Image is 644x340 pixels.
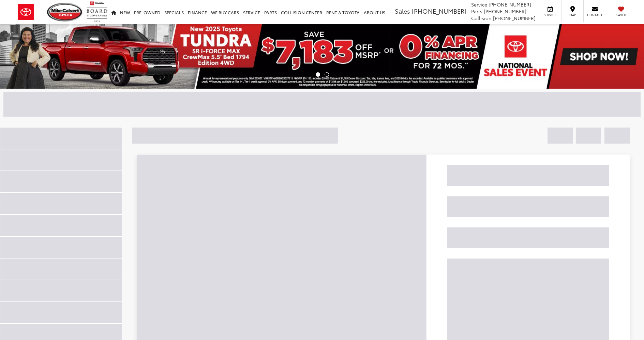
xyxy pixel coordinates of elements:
[484,8,526,15] span: [PHONE_NUMBER]
[47,3,83,21] img: Mike Calvert Toyota
[471,1,487,8] span: Service
[565,13,580,17] span: Map
[395,6,410,15] span: Sales
[493,15,536,21] span: [PHONE_NUMBER]
[542,13,558,17] span: Service
[489,1,531,8] span: [PHONE_NUMBER]
[412,6,466,15] span: [PHONE_NUMBER]
[471,8,482,15] span: Parts
[587,13,602,17] span: Contact
[471,15,492,21] span: Collision
[614,13,629,17] span: Saved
